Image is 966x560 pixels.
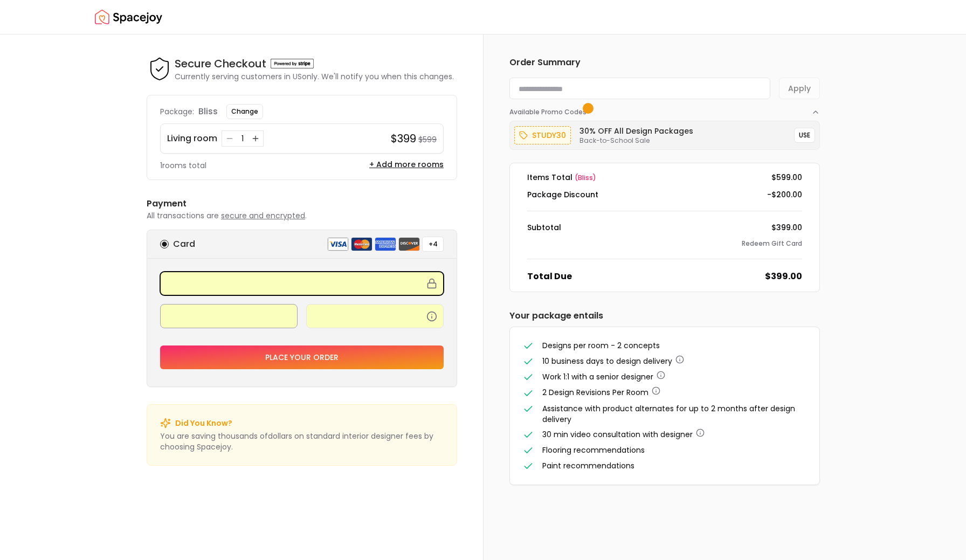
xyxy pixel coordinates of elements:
span: ( bliss ) [575,173,596,182]
img: Powered by stripe [271,59,314,68]
dt: Total Due [527,270,572,283]
h4: $399 [391,131,416,146]
p: Package: [160,106,194,117]
p: Currently serving customers in US only. We'll notify you when this changes. [175,71,454,82]
p: study30 [532,129,566,142]
button: Redeem Gift Card [742,239,802,248]
span: secure and encrypted [221,210,305,221]
img: american express [375,237,396,251]
iframe: Secure expiration date input frame [167,311,291,321]
p: Back-to-School Sale [579,136,693,145]
button: Decrease quantity for Living room [224,133,235,144]
h6: Card [173,238,195,251]
dd: -$200.00 [767,189,802,200]
dt: Items Total [527,172,596,183]
span: 2 Design Revisions Per Room [542,387,648,398]
dt: Subtotal [527,222,561,233]
p: You are saving thousands of dollar s on standard interior designer fees by choosing Spacejoy. [160,431,444,452]
h6: 30% OFF All Design Packages [579,126,693,136]
div: Available Promo Codes [509,116,820,150]
span: 10 business days to design delivery [542,356,672,367]
button: Available Promo Codes [509,99,820,116]
p: Living room [167,132,217,145]
span: Flooring recommendations [542,445,645,455]
img: visa [327,237,349,251]
span: 30 min video consultation with designer [542,429,693,440]
p: All transactions are . [147,210,457,221]
p: 1 rooms total [160,160,206,171]
h4: Secure Checkout [175,56,266,71]
dd: $599.00 [771,172,802,183]
button: Place your order [160,345,444,369]
h6: Your package entails [509,309,820,322]
img: discover [398,237,420,251]
h6: Payment [147,197,457,210]
dt: Package Discount [527,189,598,200]
span: Available Promo Codes [509,108,590,116]
button: + Add more rooms [369,159,444,170]
iframe: Secure card number input frame [167,279,437,288]
span: Assistance with product alternates for up to 2 months after design delivery [542,403,795,425]
img: mastercard [351,237,372,251]
div: 1 [237,133,248,144]
h6: Order Summary [509,56,820,69]
button: USE [794,128,815,143]
dd: $399.00 [765,270,802,283]
span: Paint recommendations [542,460,634,471]
a: Spacejoy [95,6,162,28]
iframe: Secure CVC input frame [313,311,437,321]
p: bliss [198,105,218,118]
span: Designs per room - 2 concepts [542,340,660,351]
span: Work 1:1 with a senior designer [542,371,653,382]
dd: $399.00 [771,222,802,233]
button: Change [226,104,263,119]
img: Spacejoy Logo [95,6,162,28]
button: +4 [422,237,444,252]
small: $599 [418,134,437,145]
p: Did You Know? [175,418,232,428]
button: Increase quantity for Living room [250,133,261,144]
